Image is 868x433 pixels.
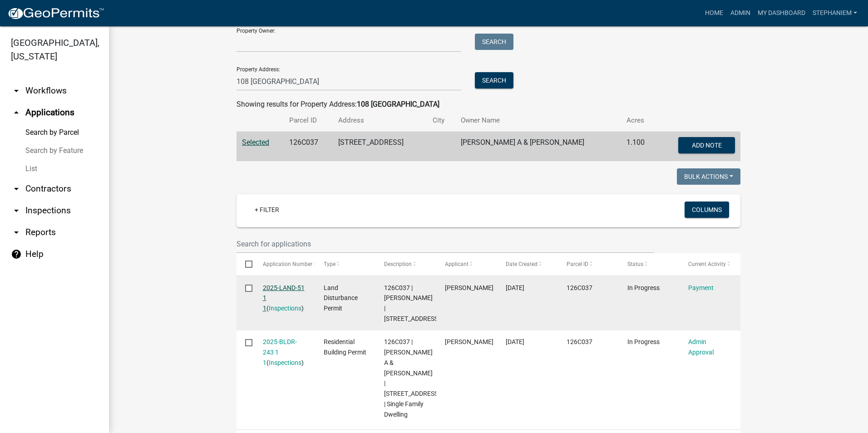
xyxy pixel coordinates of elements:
div: Showing results for Property Address: [237,99,740,110]
th: Parcel ID [284,110,333,131]
td: [STREET_ADDRESS] [333,132,427,162]
span: In Progress [627,338,660,345]
a: My Dashboard [754,5,809,22]
datatable-header-cell: Application Number [254,253,315,275]
th: Owner Name [455,110,621,131]
td: [PERSON_NAME] A & [PERSON_NAME] [455,132,621,162]
datatable-header-cell: Current Activity [680,253,740,275]
button: Columns [685,202,729,218]
i: help [11,249,22,260]
span: Residential Building Permit [324,338,366,356]
datatable-header-cell: Parcel ID [558,253,619,275]
td: 126C037 [284,132,333,162]
span: Date Created [506,261,538,267]
a: + Filter [247,202,286,218]
datatable-header-cell: Applicant [436,253,497,275]
span: 126C037 [567,338,592,345]
a: 2025-LAND-51 1 1 [263,284,305,312]
button: Search [475,72,513,89]
span: Current Activity [688,261,726,267]
span: Description [384,261,412,267]
th: Address [333,110,427,131]
span: Parcel ID [567,261,588,267]
a: Inspections [269,305,301,312]
th: City [427,110,455,131]
span: 126C037 | ADAMS SUSAN A & LOUIS O | 108 ROCKVILLE SPRINGS CT | Single Family Dwelling [384,338,440,418]
button: Bulk Actions [677,168,740,185]
datatable-header-cell: Type [315,253,375,275]
span: 08/12/2025 [506,338,524,345]
datatable-header-cell: Select [237,253,254,275]
span: Type [324,261,335,267]
i: arrow_drop_down [11,205,22,216]
i: arrow_drop_down [11,85,22,96]
a: Admin [727,5,754,22]
th: Acres [621,110,657,131]
span: 126C037 | Marvin Roberts | 108 ROCKVILLE SPRINGS CT [384,284,440,322]
span: In Progress [627,284,660,291]
span: Add Note [691,142,721,149]
button: Search [475,34,513,50]
span: Status [627,261,643,267]
a: StephanieM [809,5,861,22]
a: Payment [688,284,714,291]
span: Marvin Roberts [445,338,493,345]
a: Selected [242,138,269,147]
datatable-header-cell: Description [375,253,436,275]
span: Marvin Roberts [445,284,493,291]
i: arrow_drop_down [11,227,22,238]
span: Applicant [445,261,469,267]
span: 08/12/2025 [506,284,524,291]
a: Home [701,5,727,22]
strong: 108 [GEOGRAPHIC_DATA] [357,100,439,108]
a: Admin Approval [688,338,714,356]
div: ( ) [263,337,306,368]
datatable-header-cell: Status [619,253,680,275]
input: Search for applications [237,235,654,253]
a: 2025-BLDR-243 1 1 [263,338,297,366]
div: ( ) [263,283,306,314]
span: Application Number [263,261,312,267]
span: Land Disturbance Permit [324,284,358,312]
span: 126C037 [567,284,592,291]
datatable-header-cell: Date Created [497,253,558,275]
button: Add Note [678,137,735,153]
a: Inspections [269,359,301,366]
i: arrow_drop_up [11,107,22,118]
i: arrow_drop_down [11,183,22,194]
td: 1.100 [621,132,657,162]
